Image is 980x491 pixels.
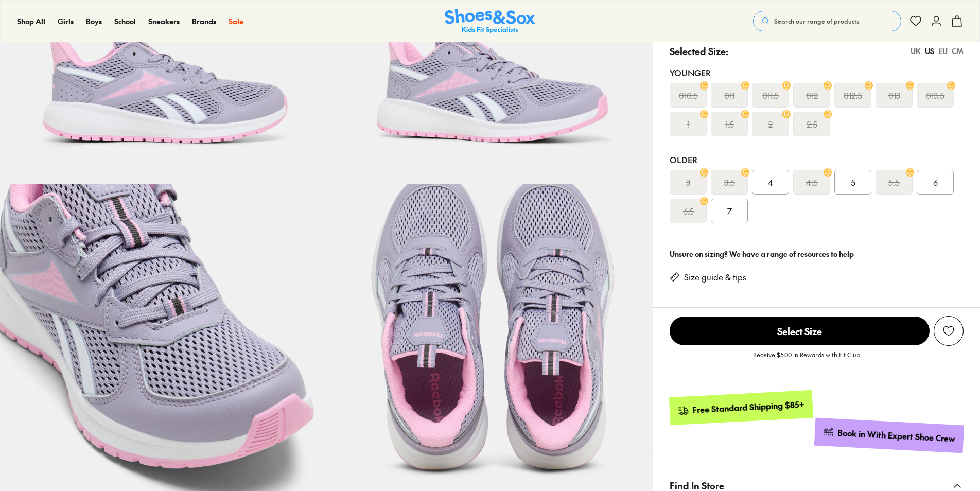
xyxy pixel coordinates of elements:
[684,272,746,283] a: Size guide & tips
[192,16,216,26] span: Brands
[911,46,921,57] div: UK
[727,205,732,217] span: 7
[86,16,102,27] a: Boys
[724,89,734,101] s: 011
[753,350,860,369] p: Receive $5.00 in Rewards with Fit Club
[669,390,813,425] a: Free Standard Shipping $85+
[725,118,734,130] s: 1.5
[807,118,817,130] s: 2.5
[774,16,859,26] span: Search our range of products
[837,427,956,445] div: Book in With Expert Shoe Crew
[806,176,818,188] s: 4.5
[888,176,900,188] s: 5.5
[679,89,698,101] s: 010.5
[933,176,938,188] span: 6
[814,418,964,453] a: Book in With Expert Shoe Crew
[445,9,535,34] img: SNS_Logo_Responsive.svg
[753,11,901,31] button: Search our range of products
[851,176,855,188] span: 5
[670,317,930,345] span: Select Size
[768,118,773,130] s: 2
[687,118,690,130] s: 1
[888,89,900,101] s: 013
[938,46,948,57] div: EU
[670,153,964,166] div: Older
[952,46,964,57] div: CM
[683,205,694,217] s: 6.5
[58,16,74,27] a: Girls
[934,316,964,346] button: Add to Wishlist
[17,16,45,26] span: Shop All
[926,89,944,101] s: 013.5
[229,16,243,27] a: Sale
[670,44,728,58] p: Selected Size:
[114,16,136,26] span: School
[17,16,45,27] a: Shop All
[670,316,930,346] button: Select Size
[844,89,862,101] s: 012.5
[229,16,243,26] span: Sale
[692,399,805,416] div: Free Standard Shipping $85+
[86,16,102,26] span: Boys
[806,89,818,101] s: 012
[724,176,735,188] s: 3.5
[58,16,74,26] span: Girls
[670,249,964,259] div: Unsure on sizing? We have a range of resources to help
[762,89,779,101] s: 011.5
[768,176,773,188] span: 4
[670,66,964,79] div: Younger
[114,16,136,27] a: School
[925,46,934,57] div: US
[148,16,180,27] a: Sneakers
[148,16,180,26] span: Sneakers
[686,176,690,188] s: 3
[192,16,216,27] a: Brands
[445,9,535,34] a: Shoes & Sox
